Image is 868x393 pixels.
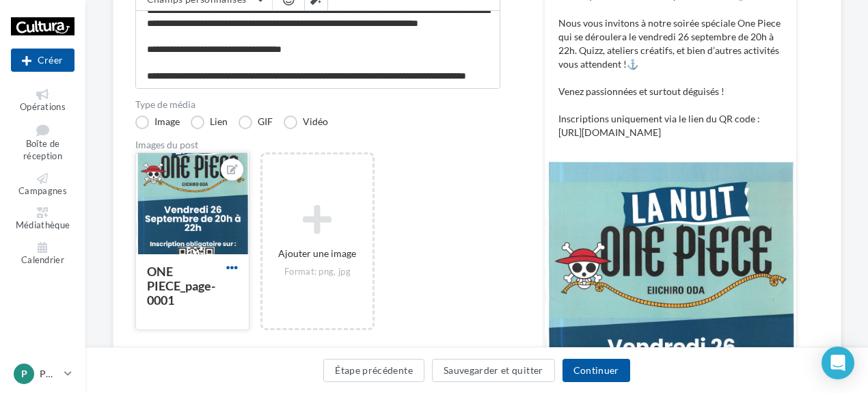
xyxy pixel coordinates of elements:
[284,116,328,129] label: Vidéo
[147,264,215,308] div: ONE PIECE_page-0001
[11,361,74,387] a: P PUBLIER
[11,49,74,72] button: Créer
[18,185,67,196] span: Campagnes
[11,170,74,200] a: Campagnes
[11,204,74,234] a: Médiathèque
[239,116,273,129] label: GIF
[23,138,62,162] span: Boîte de réception
[822,347,854,379] div: Open Intercom Messenger
[11,49,74,72] div: Nouvelle campagne
[135,100,500,109] label: Type de média
[323,359,424,382] button: Étape précédente
[21,367,27,381] span: P
[432,359,555,382] button: Sauvegarder et quitter
[135,140,500,150] div: Images du post
[21,254,64,265] span: Calendrier
[135,116,180,129] label: Image
[40,367,59,381] p: PUBLIER
[191,116,228,129] label: Lien
[20,101,66,112] span: Opérations
[11,121,74,165] a: Boîte de réception
[16,220,70,231] span: Médiathèque
[11,239,74,269] a: Calendrier
[11,86,74,116] a: Opérations
[562,359,630,382] button: Continuer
